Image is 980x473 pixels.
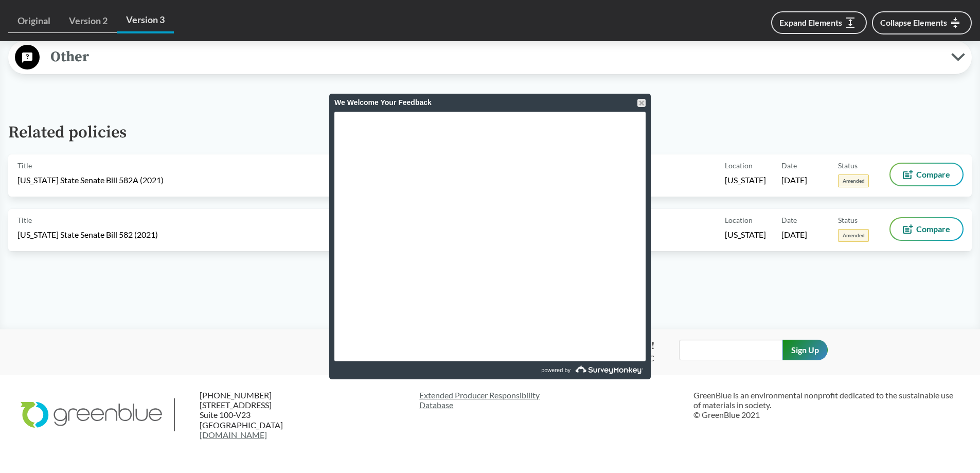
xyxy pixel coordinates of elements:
[872,11,972,34] button: Collapse Elements
[60,9,117,33] a: Version 2
[200,430,267,440] a: [DOMAIN_NAME]
[200,390,324,440] p: [PHONE_NUMBER] [STREET_ADDRESS] Suite 100-V23 [GEOGRAPHIC_DATA]
[8,99,972,142] h2: Related policies
[890,164,963,185] button: Compare
[771,11,867,34] button: Expand Elements
[491,361,646,379] a: powered by
[838,174,869,187] span: Amended
[838,215,858,225] span: Status
[12,44,968,71] button: Other
[419,390,685,410] a: Extended Producer ResponsibilityDatabase
[725,229,766,240] span: [US_STATE]
[17,215,32,225] span: Title
[725,215,753,225] span: Location
[17,229,158,240] span: [US_STATE] State Senate Bill 582 (2021)
[916,170,950,179] span: Compare
[693,390,959,420] p: GreenBlue is an environmental nonprofit dedicated to the sustainable use of materials in society....
[40,45,951,68] span: Other
[782,340,828,360] input: Sign Up
[541,361,571,379] span: powered by
[781,215,797,225] span: Date
[890,218,963,240] button: Compare
[117,8,174,33] a: Version 3
[781,229,807,240] span: [DATE]
[781,174,807,186] span: [DATE]
[838,160,858,171] span: Status
[17,160,32,171] span: Title
[17,174,164,186] span: [US_STATE] State Senate Bill 582A (2021)
[725,160,753,171] span: Location
[781,160,797,171] span: Date
[8,9,60,33] a: Original
[916,225,950,233] span: Compare
[334,94,646,112] div: We Welcome Your Feedback
[725,174,766,186] span: [US_STATE]
[838,229,869,242] span: Amended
